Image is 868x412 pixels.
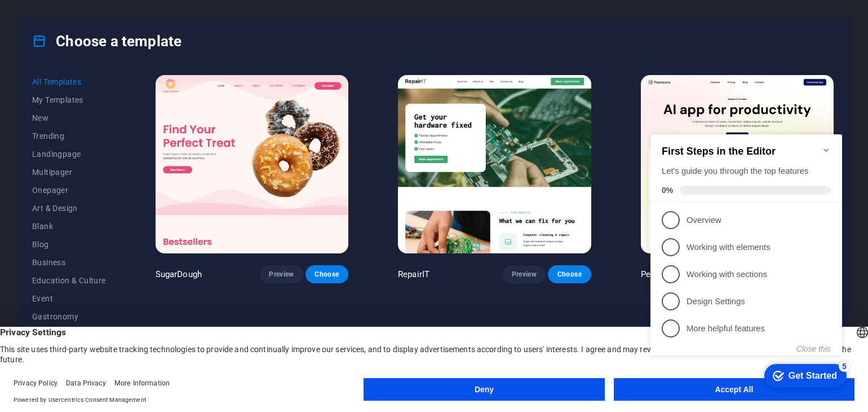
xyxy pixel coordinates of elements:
span: Blog [32,240,106,249]
span: New [32,113,106,122]
div: 5 [193,238,204,249]
li: Working with sections [5,138,196,165]
button: Onepager [32,181,106,199]
span: Event [32,294,106,303]
div: Let's guide you through the top features [16,43,185,55]
p: Working with elements [41,119,176,131]
p: RepairIT [398,269,429,280]
p: Overview [41,92,176,104]
img: SugarDough [156,75,348,253]
button: Close this [150,222,185,231]
li: More helpful features [5,192,196,220]
div: Get Started [143,248,191,258]
li: Overview [5,84,196,111]
span: Education & Culture [32,276,106,285]
span: 0% [16,63,34,72]
button: Blog [32,235,106,253]
button: Blank [32,217,106,235]
span: Multipager [32,168,106,177]
span: Landingpage [32,150,106,159]
div: Get Started 5 items remaining, 0% complete [118,242,201,265]
span: Art & Design [32,204,106,213]
button: Choose [305,265,348,283]
button: Trending [32,127,106,145]
img: Peoneera [641,75,834,253]
img: RepairIT [398,75,591,253]
button: Choose [548,265,591,283]
button: Health [32,326,106,344]
span: Trending [32,132,106,141]
li: Design Settings [5,165,196,192]
button: Business [32,253,106,271]
span: Preview [269,270,294,279]
button: All Templates [32,73,106,91]
button: My Templates [32,91,106,109]
p: Working with sections [41,146,176,158]
span: Onepager [32,186,106,195]
span: Blank [32,222,106,231]
span: Business [32,258,106,267]
h4: Choose a template [32,32,181,50]
span: Preview [512,270,537,279]
button: Gastronomy [32,308,106,326]
span: My Templates [32,95,106,104]
span: Gastronomy [32,312,106,321]
button: Landingpage [32,145,106,163]
button: Multipager [32,163,106,181]
li: Working with elements [5,111,196,138]
p: Design Settings [41,173,176,185]
button: New [32,109,106,127]
button: Education & Culture [32,271,106,290]
p: SugarDough [156,269,202,280]
p: More helpful features [41,200,176,212]
span: Choose [557,270,582,279]
button: Preview [260,265,303,283]
button: Art & Design [32,199,106,217]
span: Choose [315,270,339,279]
p: Peoneera [641,269,677,280]
div: Minimize checklist [176,23,185,32]
h2: First Steps in the Editor [16,23,185,35]
button: Event [32,290,106,308]
button: Preview [503,265,546,283]
span: All Templates [32,77,106,86]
